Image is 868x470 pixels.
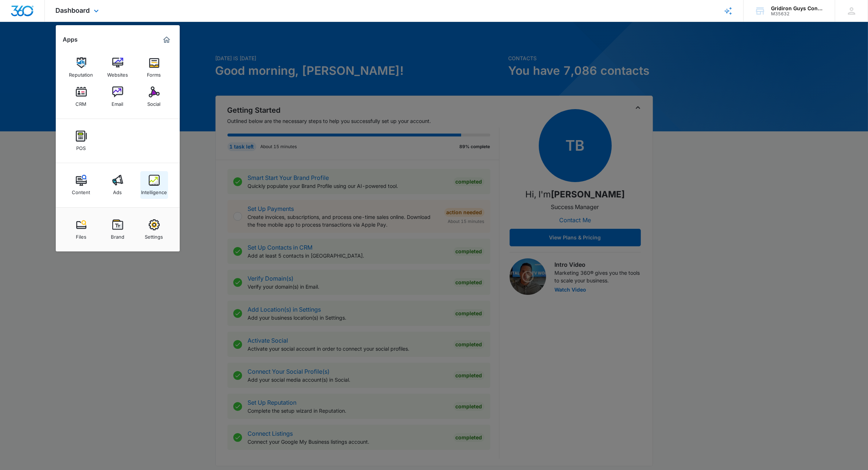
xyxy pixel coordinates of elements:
div: account id [771,11,824,16]
a: CRM [67,83,95,111]
a: Content [67,171,95,199]
a: Intelligence [140,171,168,199]
a: Marketing 360® Dashboard [161,34,172,46]
div: Social [148,97,161,107]
a: Settings [140,216,168,243]
div: Websites [107,68,128,78]
h2: Apps [63,36,78,43]
span: Dashboard [56,7,90,14]
div: CRM [76,97,87,107]
div: Email [112,97,124,107]
a: Email [104,83,132,111]
a: Forms [140,54,168,81]
a: Ads [104,171,132,199]
div: Reputation [69,68,93,78]
div: Forms [147,68,161,78]
div: POS [77,142,86,151]
a: Websites [104,54,132,81]
div: Files [76,230,86,240]
div: Brand [111,230,124,240]
a: Reputation [67,54,95,81]
a: Files [67,216,95,243]
div: Settings [145,230,163,240]
div: account name [771,5,824,11]
div: Content [72,186,90,195]
a: Brand [104,216,132,243]
div: Intelligence [141,186,167,195]
div: Ads [113,186,122,195]
a: Social [140,83,168,111]
a: POS [67,127,95,155]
